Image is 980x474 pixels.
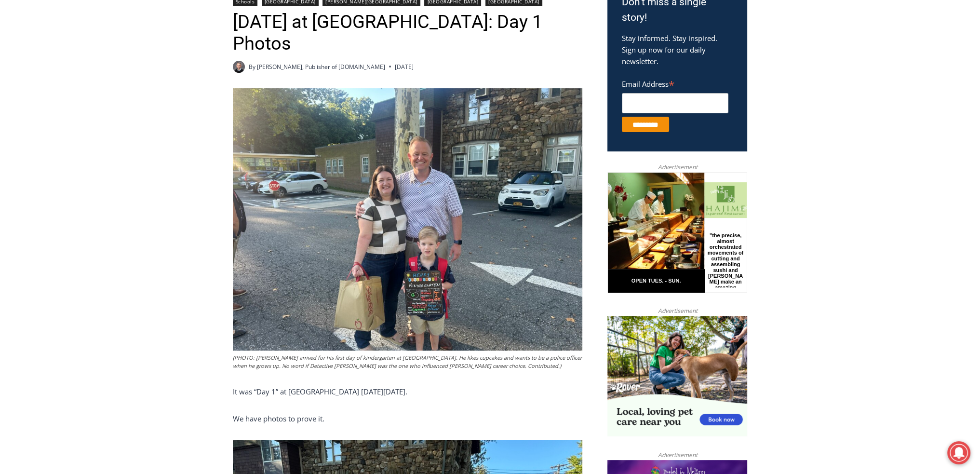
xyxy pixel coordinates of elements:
h1: [DATE] at [GEOGRAPHIC_DATA]: Day 1 Photos [233,11,582,55]
a: Intern @ [DOMAIN_NAME] [232,94,467,120]
a: Author image [233,61,245,73]
span: Advertisement [648,450,707,460]
span: Advertisement [648,163,707,172]
figcaption: (PHOTO: [PERSON_NAME] arrived for his first day of kindergarten at [GEOGRAPHIC_DATA]. He likes cu... [233,353,582,370]
span: Intern @ [DOMAIN_NAME] [252,96,447,118]
span: By [249,62,255,71]
a: Open Tues. - Sun. [PHONE_NUMBER] [0,97,97,120]
time: [DATE] [395,62,414,71]
span: Open Tues. - Sun. [PHONE_NUMBER] [3,99,94,136]
label: Email Address [622,74,728,92]
p: Stay informed. Stay inspired. Sign up now for our daily newsletter. [622,32,733,67]
div: "[PERSON_NAME] and I covered the [DATE] Parade, which was a really eye opening experience as I ha... [243,0,456,94]
p: It was “Day 1” at [GEOGRAPHIC_DATA] [DATE][DATE]. [233,386,582,397]
span: Advertisement [648,306,707,315]
div: "the precise, almost orchestrated movements of cutting and assembling sushi and [PERSON_NAME] mak... [99,60,137,115]
p: We have photos to prove it. [233,413,582,424]
a: [PERSON_NAME], Publisher of [DOMAIN_NAME] [257,63,385,71]
img: (PHOTO: Henry arrived for his first day of Kindergarten at Midland Elementary School. He likes cu... [233,88,582,351]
